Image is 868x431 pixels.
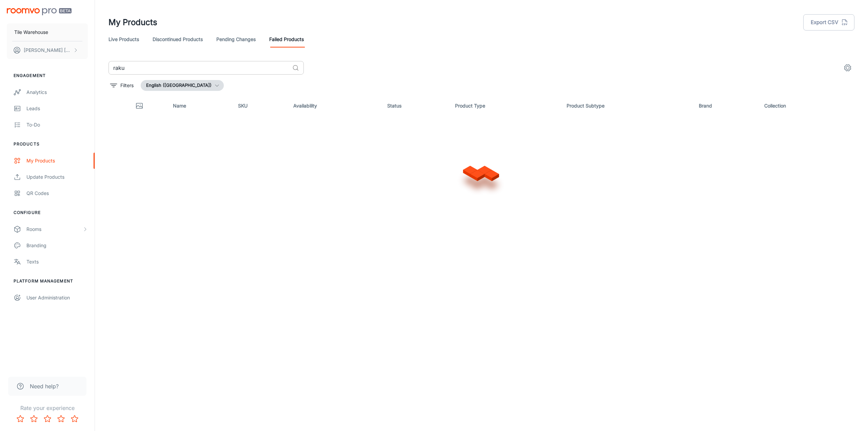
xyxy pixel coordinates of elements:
th: Brand [693,96,759,115]
th: Name [167,96,233,115]
a: Pending Changes [216,31,256,47]
p: Rate your experience [5,404,89,412]
button: settings [841,61,854,75]
div: Update Products [26,173,88,181]
a: Live Products [108,31,139,47]
button: Rate 5 star [68,412,81,426]
input: Search [108,61,290,75]
div: My Products [26,157,88,164]
p: [PERSON_NAME] [PERSON_NAME] [24,46,72,54]
svg: Thumbnail [135,102,143,110]
a: Discontinued Products [153,31,203,47]
th: Product Type [450,96,561,115]
span: Need help? [30,382,59,390]
button: English ([GEOGRAPHIC_DATA]) [141,80,224,91]
div: Analytics [26,89,88,96]
button: Rate 4 star [54,412,68,426]
th: Status [382,96,450,115]
button: [PERSON_NAME] [PERSON_NAME] [7,41,88,59]
button: Rate 3 star [41,412,54,426]
div: User Administration [26,294,88,301]
h1: My Products [108,16,157,28]
a: Failed Products [269,31,304,47]
th: Collection [759,96,854,115]
img: Roomvo PRO Beta [7,8,72,15]
th: SKU [233,96,288,115]
div: Rooms [26,226,82,233]
div: To-do [26,121,88,129]
button: Rate 1 star [14,412,27,426]
th: Product Subtype [561,96,694,115]
p: Tile Warehouse [14,28,48,36]
button: Export CSV [803,14,854,31]
button: filter [108,80,135,91]
button: Rate 2 star [27,412,41,426]
div: Leads [26,105,88,112]
div: Branding [26,242,88,249]
p: Filters [120,82,134,89]
div: QR Codes [26,190,88,197]
button: Tile Warehouse [7,23,88,41]
th: Availability [288,96,382,115]
div: Texts [26,258,88,266]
